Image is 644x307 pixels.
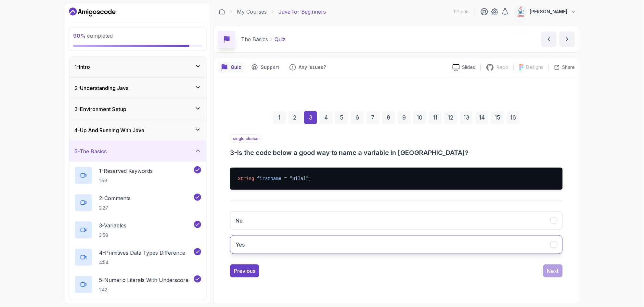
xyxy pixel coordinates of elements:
[99,276,188,284] p: 5 - Numeric Literals With Underscore
[351,111,364,124] div: 6
[74,275,201,294] button: 5-Numeric Literals With Underscore1:42
[241,35,268,43] p: The Basics
[515,6,527,18] img: user profile image
[444,111,457,124] div: 12
[69,78,206,98] button: 2-Understanding Java
[413,111,426,124] div: 10
[74,221,201,239] button: 3-Variables3:58
[69,120,206,141] button: 4-Up And Running With Java
[230,148,563,157] h3: 3 - Is the code below a good way to name a variable in [GEOGRAPHIC_DATA]?
[382,111,395,124] div: 8
[275,35,286,43] p: Quiz
[218,62,245,72] button: quiz button
[230,134,262,143] p: single choice
[74,84,129,92] h3: 2 - Understanding Java
[99,259,185,266] p: 4:54
[74,248,201,266] button: 4-Primitives Data Types Difference4:54
[99,222,126,229] p: 3 - Variables
[541,32,557,47] button: previous content
[304,111,317,124] div: 3
[367,111,380,124] div: 7
[491,111,504,124] div: 15
[234,267,255,275] div: Previous
[99,287,188,293] p: 1:42
[562,64,575,70] p: Share
[73,32,113,39] span: completed
[560,32,575,47] button: next content
[231,64,241,70] p: Quiz
[290,176,309,181] span: "Bilal"
[230,211,563,230] button: No
[236,217,243,224] h3: No
[335,111,348,124] div: 5
[74,105,126,113] h3: 3 - Environment Setup
[462,64,475,70] p: Slides
[69,141,206,162] button: 5-The Basics
[507,111,520,124] div: 16
[219,8,225,15] a: Dashboard
[238,176,254,181] span: String
[476,111,489,124] div: 14
[320,111,333,124] div: 4
[497,64,509,70] p: Repo
[454,8,470,15] p: 11 Points
[299,64,326,70] p: Any issues?
[69,99,206,120] button: 3-Environment Setup
[74,147,107,155] h3: 5 - The Basics
[273,111,286,124] div: 1
[530,8,568,15] p: [PERSON_NAME]
[284,176,287,181] span: =
[447,64,481,71] a: Slides
[74,126,144,134] h3: 4 - Up And Running With Java
[230,264,259,277] button: Previous
[74,194,201,212] button: 2-Comments2:27
[549,64,575,70] button: Share
[236,241,245,249] h3: Yes
[289,111,302,124] div: 2
[526,64,544,70] p: Designs
[429,111,442,124] div: 11
[230,235,563,254] button: Yes
[261,64,279,70] p: Support
[248,62,283,72] button: Support button
[230,168,563,190] pre: ;
[237,8,267,16] a: My Courses
[73,32,86,39] span: 90 %
[514,5,577,18] button: user profile image[PERSON_NAME]
[99,167,153,175] p: 1 - Reserved Keywords
[257,176,282,181] span: firstName
[543,264,563,277] button: Next
[99,205,131,211] p: 2:27
[460,111,473,124] div: 13
[278,8,326,16] p: Java for Beginners
[99,249,185,257] p: 4 - Primitives Data Types Difference
[74,166,201,185] button: 1-Reserved Keywords1:56
[547,267,559,275] div: Next
[74,63,90,71] h3: 1 - Intro
[286,62,330,72] button: Feedback button
[69,7,116,17] a: Dashboard
[69,57,206,77] button: 1-Intro
[398,111,411,124] div: 9
[99,177,153,184] p: 1:56
[99,194,131,202] p: 2 - Comments
[99,232,126,238] p: 3:58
